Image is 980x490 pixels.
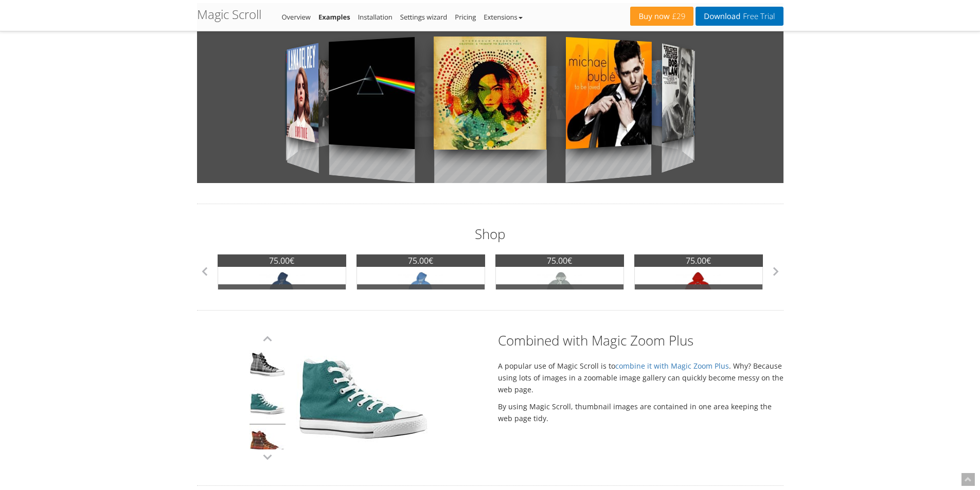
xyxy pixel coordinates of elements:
[498,360,783,395] p: A popular use of Magic Scroll is to . Why? Because using lots of images in a zoomable image galle...
[282,12,311,22] a: Overview
[630,7,693,26] a: Buy now£29
[696,7,783,26] a: DownloadFree Trial
[455,12,476,22] a: Pricing
[634,255,763,267] span: 75.00€
[318,12,350,22] a: Examples
[670,12,686,21] span: £29
[615,361,729,371] a: combine it with Magic Zoom Plus
[498,331,783,350] h2: Combined with Magic Zoom Plus
[740,12,775,21] span: Free Trial
[640,289,757,313] div: The hb super Standard Issue: A basic zip up made from cotton-rich fleece. We built it to the opti...
[197,225,783,243] h2: Shop
[495,255,624,267] span: 75.00€
[484,12,522,22] a: Extensions
[498,401,783,424] p: By using Magic Scroll, thumbnail images are contained in one area keeping the web page tidy.
[218,255,346,267] span: 75.00€
[362,289,479,313] div: The hb super Standard Issue: A basic zip up made from cotton-rich fleece. We built it to the opti...
[501,289,618,313] div: The hb super Standard Issue: A basic zip up made from cotton-rich fleece. We built it to the opti...
[197,8,261,21] h1: Magic Scroll
[358,12,393,22] a: Installation
[357,255,485,267] span: 75.00€
[223,289,341,313] div: The hb super Standard Issue: A basic zip up made from cotton-rich fleece. We built it to the opti...
[400,12,448,22] a: Settings wizard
